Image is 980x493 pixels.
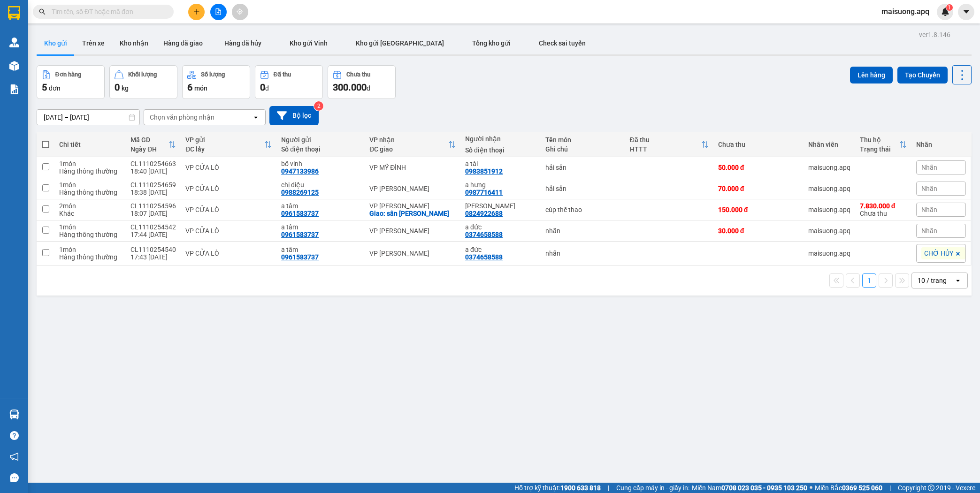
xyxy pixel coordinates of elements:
[52,7,162,17] input: Tìm tên, số ĐT hoặc mã đơn
[808,185,850,192] div: maisuong.apq
[59,253,121,261] div: Hàng thông thường
[356,39,444,47] span: Kho gửi [GEOGRAPHIC_DATA]
[545,206,620,213] div: cúp thể thao
[539,39,586,47] span: Check sai tuyến
[130,246,176,253] div: CL1110254540
[9,410,19,419] img: warehouse-icon
[281,136,360,144] div: Người gửi
[255,65,323,99] button: Đã thu0đ
[721,484,807,492] strong: 0708 023 035 - 0935 103 250
[889,483,891,493] span: |
[369,145,448,153] div: ĐC giao
[260,82,265,93] span: 0
[718,227,799,235] div: 30.000 đ
[367,84,370,92] span: đ
[49,84,61,92] span: đơn
[126,132,181,157] th: Toggle SortBy
[269,106,319,125] button: Bộ lọc
[130,160,176,167] div: CL1110254663
[130,210,176,217] div: 18:07 [DATE]
[808,227,850,235] div: maisuong.apq
[252,114,260,121] svg: open
[215,8,222,15] span: file-add
[545,250,620,257] div: nhãn
[37,110,139,125] input: Select a date range.
[59,246,121,253] div: 1 món
[862,273,876,288] button: 1
[928,485,934,491] span: copyright
[112,32,156,54] button: Kho nhận
[188,4,205,20] button: plus
[201,71,225,78] div: Số lượng
[115,82,120,93] span: 0
[130,145,168,153] div: Ngày ĐH
[281,202,360,210] div: a tâm
[842,484,882,492] strong: 0369 525 060
[130,181,176,189] div: CL1110254659
[130,189,176,196] div: 18:38 [DATE]
[59,223,121,231] div: 1 món
[128,71,157,78] div: Khối lượng
[919,30,950,40] div: ver 1.8.146
[9,84,19,94] img: solution-icon
[962,8,971,16] span: caret-down
[369,210,456,217] div: Giao: sân sammy pickelball
[465,181,536,189] div: a hưng
[122,84,129,92] span: kg
[465,135,536,143] div: Người nhận
[560,484,601,492] strong: 1900 633 818
[109,65,177,99] button: Khối lượng0kg
[281,253,319,261] div: 0961583737
[465,231,503,238] div: 0374658588
[369,185,456,192] div: VP [PERSON_NAME]
[333,82,367,93] span: 300.000
[237,8,243,15] span: aim
[232,4,248,20] button: aim
[465,189,503,196] div: 0987716411
[156,32,210,54] button: Hàng đã giao
[10,431,19,440] span: question-circle
[808,250,850,257] div: maisuong.apq
[472,39,511,47] span: Tổng kho gửi
[465,202,536,210] div: TUỆ NGHI
[874,6,937,17] span: maisuong.apq
[9,61,19,71] img: warehouse-icon
[9,38,19,47] img: warehouse-icon
[281,223,360,231] div: a tâm
[465,210,503,217] div: 0824922688
[921,185,937,192] span: Nhãn
[630,136,701,144] div: Đã thu
[281,167,319,175] div: 0947133986
[860,145,899,153] div: Trạng thái
[281,160,360,167] div: bố vinh
[194,84,207,92] span: món
[625,132,713,157] th: Toggle SortBy
[193,8,200,15] span: plus
[718,206,799,213] div: 150.000 đ
[185,164,272,171] div: VP CỬA LÒ
[75,32,112,54] button: Trên xe
[718,141,799,148] div: Chưa thu
[281,210,319,217] div: 0961583737
[181,132,276,157] th: Toggle SortBy
[921,164,937,171] span: Nhãn
[130,223,176,231] div: CL1110254542
[616,483,689,493] span: Cung cấp máy in - giấy in:
[810,486,812,490] span: ⚪️
[281,181,360,189] div: chị diệu
[850,67,893,83] button: Lên hàng
[545,227,620,235] div: nhãn
[808,141,850,148] div: Nhân viên
[281,145,360,153] div: Số điện thoại
[921,227,937,235] span: Nhãn
[185,145,264,153] div: ĐC lấy
[210,4,227,20] button: file-add
[281,189,319,196] div: 0988269125
[185,136,264,144] div: VP gửi
[130,202,176,210] div: CL1110254596
[265,84,269,92] span: đ
[59,202,121,210] div: 2 món
[916,141,966,148] div: Nhãn
[630,145,701,153] div: HTTT
[59,181,121,189] div: 1 món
